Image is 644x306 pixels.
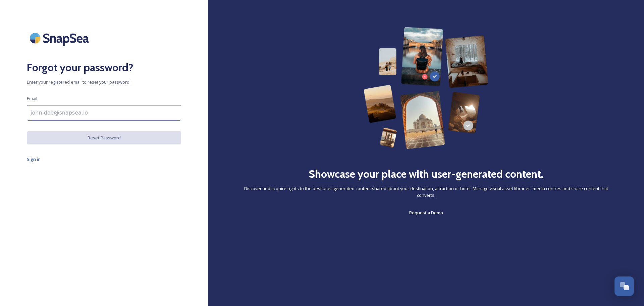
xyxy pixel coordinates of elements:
a: Request a Demo [409,209,443,217]
button: Open Chat [614,276,634,296]
span: Discover and acquire rights to the best user-generated content shared about your destination, att... [235,185,617,198]
img: 63b42ca75bacad526042e722_Group%20154-p-800.png [364,27,488,149]
h2: Forgot your password? [27,59,181,76]
span: Request a Demo [409,210,443,216]
h2: Showcase your place with user-generated content. [309,166,543,182]
img: SnapSea Logo [27,27,94,49]
input: john.doe@snapsea.io [27,105,181,121]
span: Email [27,95,37,102]
button: Reset Password [27,131,181,144]
span: Sign in [27,156,41,162]
a: Sign in [27,155,181,163]
span: Enter your registered email to reset your password. [27,79,181,85]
